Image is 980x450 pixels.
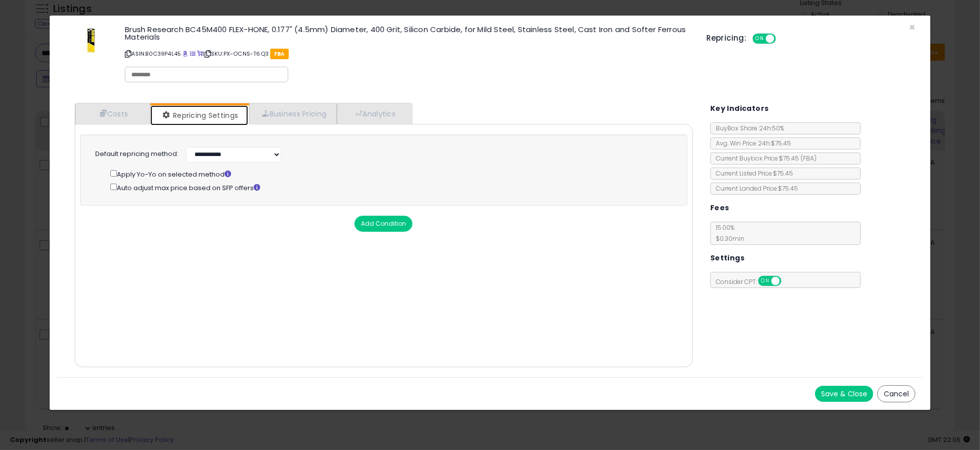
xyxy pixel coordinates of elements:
span: $0.30 min [711,234,744,243]
span: Consider CPT: [711,277,795,286]
span: OFF [779,277,796,285]
span: FBA [270,49,289,59]
a: Business Pricing [249,103,337,124]
h5: Key Indicators [710,102,769,115]
div: Apply Yo-Yo on selected method [110,168,671,179]
a: All offer listings [190,50,195,58]
span: ( FBA ) [801,154,817,163]
span: × [909,20,915,35]
a: Your listing only [197,50,203,58]
span: OFF [774,35,791,43]
button: Add Condition [354,216,413,232]
span: ON [759,277,771,285]
button: Cancel [877,385,915,402]
span: Current Listed Price: $75.45 [711,169,793,178]
span: ON [754,35,766,43]
p: ASIN: B0C39P4L45 | SKU: PX-OCNS-T6Q3 [125,46,691,62]
h5: Settings [710,252,744,264]
a: Repricing Settings [150,105,249,125]
button: Save & Close [815,386,873,402]
h5: Repricing: [706,34,746,42]
div: Auto adjust max price based on SFP offers [110,182,671,193]
span: $75.45 [779,154,817,163]
a: Costs [75,103,150,124]
span: Current Landed Price: $75.45 [711,184,798,193]
span: BuyBox Share 24h: 50% [711,124,784,132]
span: 15.00 % [711,223,744,243]
h5: Fees [710,202,729,214]
span: Current Buybox Price: [711,154,817,163]
h3: Brush Research BC45M400 FLEX-HONE, 0.177" (4.5mm) Diameter, 400 Grit, Silicon Carbide, for Mild S... [125,26,691,41]
a: BuyBox page [182,50,188,58]
img: 310OTx4LFxL._SL60_.jpg [80,26,102,56]
span: Avg. Win Price 24h: $75.45 [711,139,791,147]
label: Default repricing method: [95,149,178,159]
a: Analytics [337,103,411,124]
